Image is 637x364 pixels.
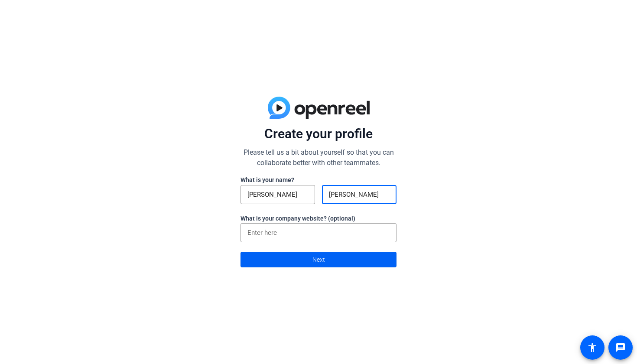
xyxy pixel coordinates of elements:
[615,342,626,353] mat-icon: message
[240,252,396,267] button: Next
[240,176,294,183] label: What is your name?
[240,126,396,142] p: Create your profile
[240,215,355,222] label: What is your company website? (optional)
[240,147,396,168] p: Please tell us a bit about yourself so that you can collaborate better with other teammates.
[268,97,370,119] img: blue-gradient.svg
[329,189,390,200] input: Last Name
[247,227,390,238] input: Enter here
[312,251,325,268] span: Next
[247,189,308,200] input: First Name
[587,342,598,353] mat-icon: accessibility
